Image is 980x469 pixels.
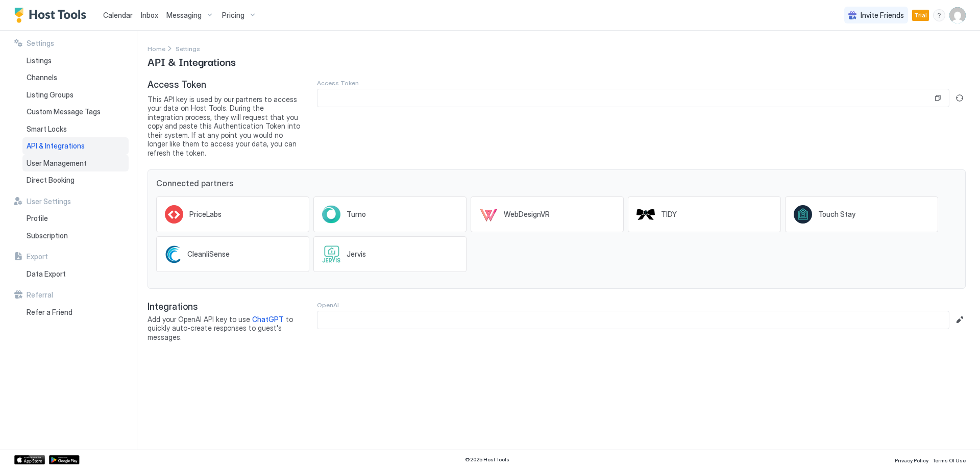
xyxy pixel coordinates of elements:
[141,10,158,20] a: Inbox
[27,290,53,300] span: Referral
[27,252,48,261] span: Export
[27,90,73,100] span: Listing Groups
[933,457,966,463] span: Terms Of Use
[22,265,129,283] a: Data Export
[148,79,301,91] span: Access Token
[22,103,129,120] a: Custom Message Tags
[22,137,129,155] a: API & Integrations
[895,457,928,463] span: Privacy Policy
[156,178,957,188] span: Connected partners
[252,315,284,324] a: ChatGPT
[148,301,301,313] span: Integrations
[27,197,71,206] span: User Settings
[27,214,48,223] span: Profile
[661,210,677,219] span: TIDY
[465,456,509,463] span: © 2025 Host Tools
[27,73,57,82] span: Channels
[27,107,101,116] span: Custom Message Tags
[313,196,467,232] a: Turno
[933,93,943,103] button: Copy
[22,171,129,189] a: Direct Booking
[22,227,129,244] a: Subscription
[148,54,236,69] span: API & Integrations
[141,11,158,19] span: Inbox
[347,250,366,259] span: Jervis
[27,125,67,134] span: Smart Locks
[27,231,68,240] span: Subscription
[22,69,129,86] a: Channels
[785,196,938,232] a: Touch Stay
[14,8,91,23] a: Host Tools Logo
[22,86,129,104] a: Listing Groups
[818,210,855,219] span: Touch Stay
[22,155,129,172] a: User Management
[949,7,966,23] div: User profile
[317,301,339,309] span: OpenAI
[313,236,467,272] a: Jervis
[317,89,933,107] input: Input Field
[49,455,80,464] a: Google Play Store
[103,10,133,20] a: Calendar
[148,43,165,54] a: Home
[953,92,966,104] button: Generate new token
[148,43,165,54] div: Breadcrumb
[148,315,301,342] span: Add your OpenAI API key to use to quickly auto-create responses to guest's messages.
[148,95,301,158] span: This API key is used by our partners to access your data on Host Tools. During the integration pr...
[22,120,129,138] a: Smart Locks
[103,11,133,19] span: Calendar
[27,141,85,151] span: API & Integrations
[27,159,87,168] span: User Management
[317,79,359,87] span: Access Token
[933,454,966,465] a: Terms Of Use
[176,43,200,54] div: Breadcrumb
[933,9,945,21] div: menu
[156,196,309,232] a: PriceLabs
[27,176,75,185] span: Direct Booking
[189,210,222,219] span: PriceLabs
[27,308,72,317] span: Refer a Friend
[861,11,904,20] span: Invite Friends
[27,269,66,279] span: Data Export
[148,45,165,53] span: Home
[187,250,230,259] span: CleanliSense
[10,434,35,459] iframe: Intercom live chat
[27,39,54,48] span: Settings
[22,52,129,69] a: Listings
[953,314,966,326] button: Edit
[222,11,244,20] span: Pricing
[176,43,200,54] a: Settings
[14,455,45,464] a: App Store
[22,210,129,227] a: Profile
[471,196,624,232] a: WebDesignVR
[347,210,366,219] span: Turno
[914,11,927,20] span: Trial
[22,304,129,321] a: Refer a Friend
[317,311,949,329] input: Input Field
[176,45,200,53] span: Settings
[27,56,52,65] span: Listings
[895,454,928,465] a: Privacy Policy
[156,236,309,272] a: CleanliSense
[504,210,550,219] span: WebDesignVR
[628,196,781,232] a: TIDY
[166,11,202,20] span: Messaging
